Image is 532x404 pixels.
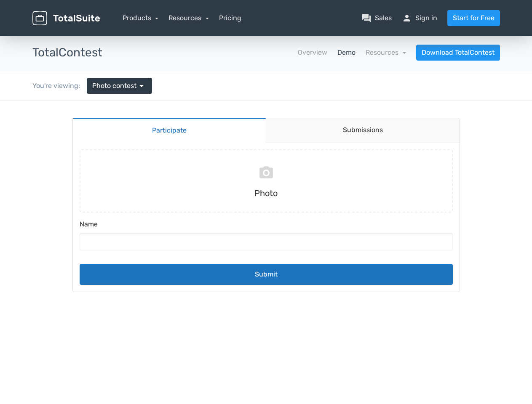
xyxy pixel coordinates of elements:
[361,13,372,23] span: question_answer
[402,13,437,23] a: personSign in
[32,11,100,26] img: TotalSuite for WordPress
[80,118,453,132] label: Name
[80,163,453,184] button: Submit
[168,14,209,22] a: Resources
[32,46,102,59] h3: TotalContest
[219,13,241,23] a: Pricing
[298,48,327,58] a: Overview
[361,13,392,23] a: question_answerSales
[136,81,147,91] span: arrow_drop_down
[366,48,406,56] a: Resources
[402,13,412,23] span: person
[123,14,159,22] a: Products
[416,45,500,61] a: Download TotalContest
[337,48,356,58] a: Demo
[92,81,136,91] span: Photo contest
[266,17,460,42] a: Submissions
[32,81,87,91] div: You're viewing:
[447,10,500,26] a: Start for Free
[87,78,152,94] a: Photo contest arrow_drop_down
[73,17,266,42] a: Participate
